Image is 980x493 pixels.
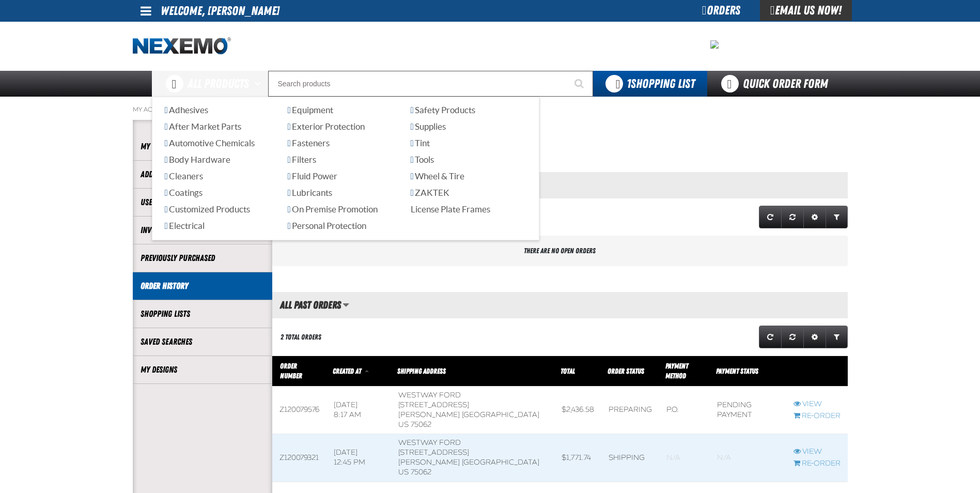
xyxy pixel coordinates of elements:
span: Tint [411,138,430,148]
span: Body Hardware [165,155,230,164]
a: Expand or Collapse Grid Settings [803,326,826,348]
span: Customized Products [165,204,250,214]
span: Personal Protection [288,221,366,230]
a: Reset grid action [781,206,804,228]
a: Order Number [280,362,302,380]
span: [PERSON_NAME] [398,458,460,467]
span: Automotive Chemicals [165,138,255,148]
a: Created At [333,367,363,375]
a: View Z120079321 order [794,447,841,457]
span: There are no open orders [524,246,596,255]
a: Quick Order Form [707,71,847,97]
span: Payment Status [716,367,758,375]
a: Total [561,367,575,375]
a: Shopping Lists [141,308,265,320]
input: Search [268,71,593,97]
span: Exterior Protection [288,121,365,131]
td: Preparing [601,386,659,434]
span: Filters [288,155,316,164]
span: Westway Ford [398,438,461,447]
span: Westway Ford [398,391,461,399]
span: After Market Parts [165,121,241,131]
a: Expand or Collapse Grid Filters [826,326,848,348]
a: Re-Order Z120079321 order [794,459,841,469]
span: License Plate Frames [411,204,490,214]
span: [STREET_ADDRESS] [398,400,469,409]
span: Supplies [411,121,446,131]
a: View Z120079576 order [794,399,841,409]
a: Order History [141,280,265,292]
span: [GEOGRAPHIC_DATA] [462,410,539,419]
a: Re-Order Z120079576 order [794,411,841,421]
a: My Profile [141,141,265,152]
button: Open All Products pages [251,71,268,97]
img: Nexemo logo [133,37,231,55]
span: Payment Method [665,362,688,380]
span: Equipment [288,105,333,115]
span: Fasteners [288,138,330,148]
button: You have 1 Shopping List. Open to view details [593,71,707,97]
span: Created At [333,367,361,375]
span: ZAKTEK [411,188,449,197]
div: 2 Total Orders [281,332,321,342]
span: Fluid Power [288,171,337,181]
button: Start Searching [567,71,593,97]
a: Refresh grid action [759,326,782,348]
nav: Breadcrumbs [133,105,848,114]
bdo: 75062 [411,468,431,476]
img: 7bce61b1f6952093809123e55521d19d.jpeg [710,40,719,49]
a: Saved Searches [141,336,265,348]
span: [PERSON_NAME] [398,410,460,419]
a: My Designs [141,364,265,376]
span: Tools [411,155,434,164]
span: All Products [188,74,249,93]
a: My Account [133,105,175,114]
button: Manage grid views. Current view is All Past Orders [343,296,349,314]
a: Expand or Collapse Grid Filters [826,206,848,228]
a: Order Status [608,367,644,375]
a: Invoice History [141,224,265,236]
span: Coatings [165,188,203,197]
a: Home [133,37,231,55]
strong: 1 [627,76,631,91]
a: Reset grid action [781,326,804,348]
a: Previously Purchased [141,252,265,264]
td: [DATE] 8:17 AM [326,386,391,434]
td: Pending payment [710,386,786,434]
span: Wheel & Tire [411,171,464,181]
td: Shipping [601,434,659,482]
td: Z120079321 [272,434,327,482]
td: Blank [710,434,786,482]
span: Cleaners [165,171,203,181]
bdo: 75062 [411,420,431,429]
span: Adhesives [165,105,208,115]
td: P.O. [659,386,710,434]
td: Z120079576 [272,386,327,434]
td: $2,436.58 [554,386,601,434]
td: $1,771.74 [554,434,601,482]
span: [STREET_ADDRESS] [398,448,469,457]
span: On Premise Promotion [288,204,378,214]
span: US [398,420,409,429]
td: [DATE] 12:45 PM [326,434,391,482]
h2: All Past Orders [272,299,341,311]
a: Expand or Collapse Grid Settings [803,206,826,228]
span: Shipping Address [397,367,446,375]
span: Electrical [165,221,205,230]
td: Blank [659,434,710,482]
span: Lubricants [288,188,332,197]
th: Row actions [786,356,848,387]
a: Users [141,196,265,208]
span: [GEOGRAPHIC_DATA] [462,458,539,467]
span: Safety Products [411,105,475,115]
span: US [398,468,409,476]
a: Refresh grid action [759,206,782,228]
a: Address Book [141,168,265,180]
span: Shopping List [627,76,695,91]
